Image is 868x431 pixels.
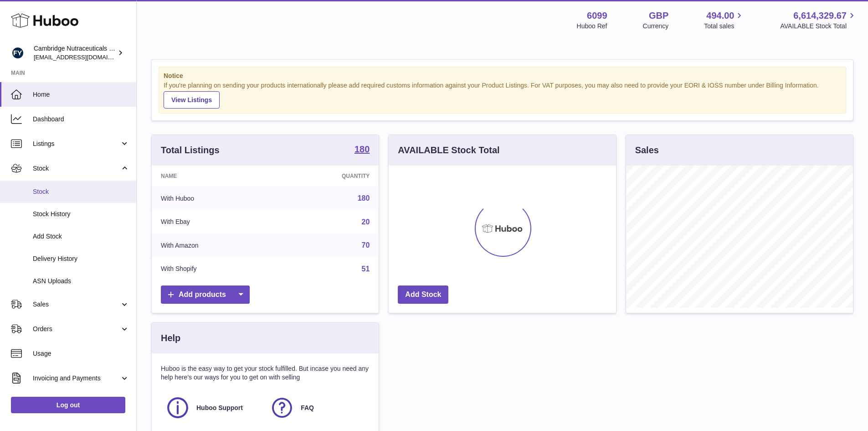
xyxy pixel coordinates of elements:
a: 51 [362,265,370,273]
a: 180 [354,145,370,156]
th: Name [152,166,276,187]
a: Log out [11,397,125,413]
a: Add products [161,286,250,304]
strong: 180 [354,145,370,154]
h3: AVAILABLE Stock Total [398,144,499,156]
span: FAQ [301,404,314,412]
span: ASN Uploads [33,277,129,286]
a: FAQ [270,395,365,420]
p: Huboo is the easy way to get your stock fulfilled. But incase you need any help here's our ways f... [161,364,370,382]
a: View Listings [164,91,220,109]
span: Orders [33,325,120,333]
span: Stock [33,164,120,173]
img: huboo@camnutra.com [11,46,25,60]
a: 70 [362,241,370,249]
strong: Notice [164,72,841,80]
span: Total sales [704,22,745,31]
span: [EMAIL_ADDRESS][DOMAIN_NAME] [34,53,134,61]
h3: Help [161,332,180,344]
span: Stock History [33,210,129,218]
div: If you're planning on sending your products internationally please add required customs informati... [164,81,841,109]
span: Usage [33,349,129,358]
span: Huboo Support [196,404,243,412]
strong: 6099 [587,10,607,22]
div: Huboo Ref [577,22,607,31]
a: 20 [362,218,370,226]
a: Huboo Support [165,395,261,420]
td: With Huboo [152,187,276,210]
h3: Total Listings [161,144,220,156]
span: Listings [33,140,120,148]
th: Quantity [276,166,379,187]
span: AVAILABLE Stock Total [780,22,857,31]
span: Home [33,90,129,99]
h3: Sales [635,144,659,156]
a: Add Stock [398,286,448,304]
a: 180 [358,194,370,202]
span: Dashboard [33,115,129,124]
strong: GBP [649,10,668,22]
span: Sales [33,300,120,309]
a: 494.00 Total sales [704,10,745,31]
span: Add Stock [33,232,129,241]
div: Cambridge Nutraceuticals Ltd [34,44,116,62]
span: Stock [33,187,129,196]
span: Invoicing and Payments [33,374,120,383]
td: With Ebay [152,210,276,234]
td: With Amazon [152,234,276,257]
td: With Shopify [152,257,276,281]
span: Delivery History [33,254,129,263]
span: 6,614,329.67 [793,10,847,22]
span: 494.00 [706,10,734,22]
a: 6,614,329.67 AVAILABLE Stock Total [780,10,857,31]
div: Currency [643,22,669,31]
